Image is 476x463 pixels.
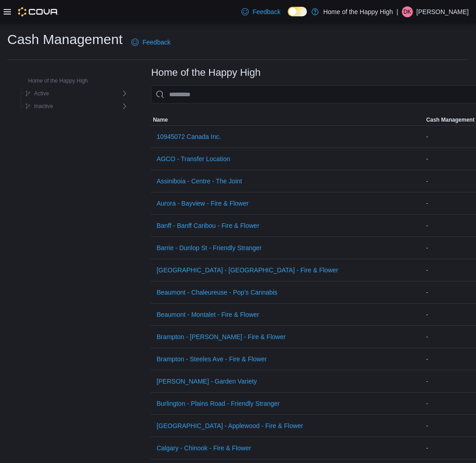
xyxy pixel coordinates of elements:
[153,150,234,168] button: AGCO - Transfer Location
[288,16,288,17] span: Dark Mode
[416,6,469,17] p: [PERSON_NAME]
[323,6,393,17] p: Home of the Happy High
[18,7,59,16] img: Cova
[156,221,259,230] span: Banff - Banff Caribou - Fire & Flower
[156,177,242,186] span: Assiniboia - Centre - The Joint
[153,239,265,257] button: Barrie - Dunlop St - Friendly Stranger
[21,88,53,99] button: Active
[34,90,49,97] span: Active
[153,439,255,457] button: Calgary - Chinook - Fire & Flower
[252,7,280,16] span: Feedback
[156,377,257,386] span: [PERSON_NAME] - Garden Variety
[153,128,225,146] button: 10945072 Canada Inc.
[142,38,170,47] span: Feedback
[153,328,289,346] button: Brampton - [PERSON_NAME] - Fire & Flower
[153,305,263,324] button: Beaumont - Montalet - Fire & Flower
[153,261,342,279] button: [GEOGRAPHIC_DATA] - [GEOGRAPHIC_DATA] - Fire & Flower
[153,350,271,368] button: Brampton - Steeles Ave - Fire & Flower
[156,443,251,453] span: Calgary - Chinook - Fire & Flower
[404,6,411,17] span: DK
[128,33,174,51] a: Feedback
[153,116,168,123] span: Name
[402,6,413,17] div: Daniel Khong
[238,3,284,21] a: Feedback
[153,172,246,190] button: Assiniboia - Centre - The Joint
[156,310,259,319] span: Beaumont - Montalet - Fire & Flower
[156,243,261,252] span: Barrie - Dunlop St - Friendly Stranger
[153,194,252,212] button: Aurora - Bayview - Fire & Flower
[156,332,286,341] span: Brampton - [PERSON_NAME] - Fire & Flower
[151,67,261,78] h3: Home of the Happy High
[156,288,277,297] span: Beaumont - Chaleureuse - Pop's Cannabis
[153,372,261,390] button: [PERSON_NAME] - Garden Variety
[28,77,88,84] span: Home of the Happy High
[153,417,306,435] button: [GEOGRAPHIC_DATA] - Applewood - Fire & Flower
[153,283,281,301] button: Beaumont - Chaleureuse - Pop's Cannabis
[288,7,307,16] input: Dark Mode
[153,394,283,413] button: Burlington - Plains Road - Friendly Stranger
[156,355,267,364] span: Brampton - Steeles Ave - Fire & Flower
[156,154,230,163] span: AGCO - Transfer Location
[21,101,56,112] button: Inactive
[156,266,338,275] span: [GEOGRAPHIC_DATA] - [GEOGRAPHIC_DATA] - Fire & Flower
[156,421,303,430] span: [GEOGRAPHIC_DATA] - Applewood - Fire & Flower
[156,199,248,208] span: Aurora - Bayview - Fire & Flower
[396,6,398,17] p: |
[7,30,122,49] h1: Cash Management
[15,75,91,86] button: Home of the Happy High
[156,132,221,141] span: 10945072 Canada Inc.
[156,399,280,408] span: Burlington - Plains Road - Friendly Stranger
[151,114,424,125] button: Name
[426,116,475,123] span: Cash Management
[153,217,263,235] button: Banff - Banff Caribou - Fire & Flower
[34,103,53,110] span: Inactive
